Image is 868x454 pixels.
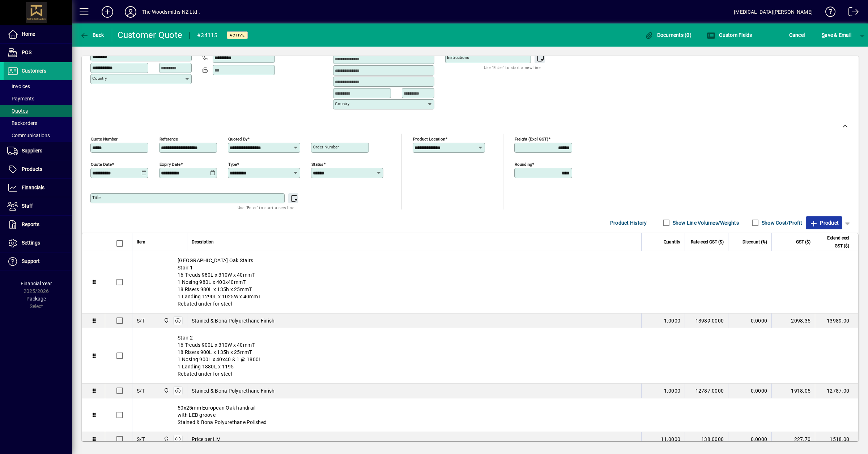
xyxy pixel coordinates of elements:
span: Rate excl GST ($) [691,238,724,246]
span: Back [80,32,104,38]
div: S/T [137,436,145,443]
span: Product [809,217,839,229]
span: The Woodsmiths [162,317,170,325]
div: 12787.0000 [689,387,724,394]
div: #34115 [197,30,218,41]
div: 13989.0000 [689,317,724,324]
mat-label: Quote number [91,136,118,141]
span: Stained & Bona Polyurethane Finish [192,317,275,324]
button: Custom Fields [705,29,754,42]
a: Home [4,25,72,43]
span: Invoices [7,83,30,89]
mat-label: Status [311,161,323,167]
mat-label: Country [335,101,349,106]
span: Extend excl GST ($) [820,234,849,250]
span: Reports [22,221,39,227]
span: Products [22,166,42,172]
mat-label: Quoted by [228,136,247,141]
a: Suppliers [4,142,72,160]
a: Reports [4,216,72,234]
span: ave & Email [822,29,851,41]
span: The Woodsmiths [162,435,170,443]
mat-label: Reference [159,136,178,141]
a: POS [4,44,72,62]
label: Show Line Volumes/Weights [671,219,739,226]
button: Back [78,29,106,42]
a: Products [4,160,72,178]
div: S/T [137,317,145,324]
span: Cancel [789,29,805,41]
a: Quotes [4,105,72,117]
td: 0.0000 [728,432,771,447]
a: Financials [4,179,72,197]
a: Invoices [4,80,72,92]
span: GST ($) [796,238,810,246]
div: S/T [137,387,145,394]
span: Quantity [664,238,680,246]
span: Description [192,238,214,246]
td: 0.0000 [728,384,771,398]
mat-label: Order number [313,144,339,150]
a: Knowledge Base [820,1,836,25]
span: The Woodsmiths [162,387,170,395]
div: [MEDICAL_DATA][PERSON_NAME] [734,6,813,18]
mat-hint: Use 'Enter' to start a new line [238,203,294,212]
span: Product History [610,217,647,229]
span: POS [22,49,31,55]
a: Logout [843,1,859,25]
td: 0.0000 [728,314,771,328]
a: Backorders [4,117,72,129]
span: Home [22,31,35,37]
button: Product [806,216,842,229]
button: Profile [119,5,142,18]
span: S [822,32,825,38]
mat-label: Freight (excl GST) [515,136,548,141]
span: 11.0000 [661,436,680,443]
button: Documents (0) [643,29,693,42]
span: Quotes [7,108,28,114]
td: 227.70 [771,432,815,447]
td: 1918.05 [771,384,815,398]
div: 50x25mm European Oak handrail with LED groove Stained & Bona Polyurethane Polished [132,398,858,432]
mat-label: Quote date [91,161,112,167]
a: Support [4,252,72,271]
span: Package [26,296,46,302]
mat-label: Rounding [515,161,532,167]
span: Customers [22,68,46,74]
div: [GEOGRAPHIC_DATA] Oak Stairs Stair 1 16 Treads 980L x 310W x 40mmT 1 Nosing 980L x 400x40mmT 18 R... [132,251,858,313]
button: Cancel [787,29,807,42]
div: Customer Quote [118,29,183,41]
button: Add [96,5,119,18]
span: 1.0000 [664,317,681,324]
a: Communications [4,129,72,142]
span: Backorders [7,120,37,126]
span: Communications [7,133,50,138]
label: Show Cost/Profit [760,219,802,226]
span: Stained & Bona Polyurethane Finish [192,387,275,394]
mat-label: Title [92,195,101,200]
div: The Woodsmiths NZ Ltd . [142,6,200,18]
mat-label: Product location [413,136,445,141]
td: 2098.35 [771,314,815,328]
button: Save & Email [818,29,855,42]
mat-label: Instructions [447,55,469,60]
mat-hint: Use 'Enter' to start a new line [484,63,541,72]
span: Support [22,258,40,264]
mat-label: Type [228,161,237,167]
span: Financial Year [21,281,52,286]
div: 138.0000 [689,436,724,443]
span: Payments [7,96,34,101]
span: Discount (%) [743,238,767,246]
span: Staff [22,203,33,209]
span: Custom Fields [707,32,752,38]
a: Staff [4,197,72,215]
span: Price per LM [192,436,221,443]
mat-label: Expiry date [159,161,180,167]
a: Payments [4,92,72,105]
span: Financials [22,185,44,190]
span: Documents (0) [644,32,692,38]
a: Settings [4,234,72,252]
td: 13989.00 [815,314,858,328]
app-page-header-button: Back [72,29,112,42]
mat-label: Country [92,76,107,81]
